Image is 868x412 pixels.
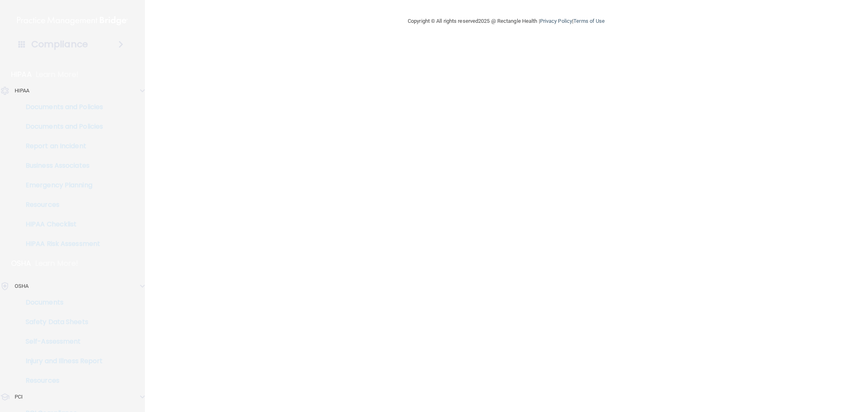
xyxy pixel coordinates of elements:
[573,18,605,24] a: Terms of Use
[5,181,116,189] p: Emergency Planning
[5,162,116,170] p: Business Associates
[11,70,32,79] p: HIPAA
[36,70,79,79] p: Learn More!
[5,377,116,385] p: Resources
[31,39,88,50] h4: Compliance
[5,123,116,131] p: Documents and Policies
[5,357,116,365] p: Injury and Illness Report
[5,240,116,248] p: HIPAA Risk Assessment
[5,318,116,326] p: Safety Data Sheets
[15,86,30,96] p: HIPAA
[15,392,23,402] p: PCI
[17,13,128,29] img: PMB logo
[5,298,116,307] p: Documents
[11,259,31,268] p: OSHA
[5,201,116,209] p: Resources
[5,103,116,111] p: Documents and Policies
[35,259,79,268] p: Learn More!
[358,8,655,34] div: Copyright © All rights reserved 2025 @ Rectangle Health | |
[5,337,116,346] p: Self-Assessment
[540,18,572,24] a: Privacy Policy
[15,281,28,291] p: OSHA
[5,142,116,150] p: Report an Incident
[5,220,116,228] p: HIPAA Checklist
